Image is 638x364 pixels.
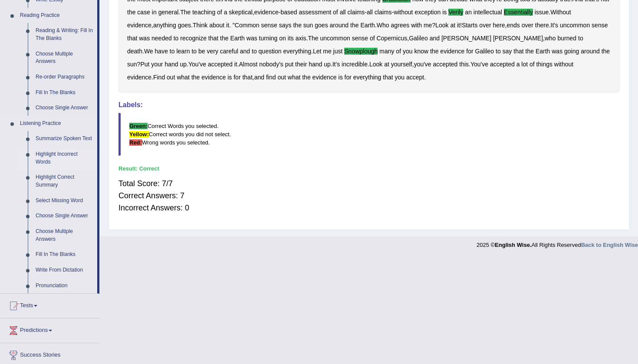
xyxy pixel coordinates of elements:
[32,23,97,46] a: Reading & Writing: Fill In The Blanks
[209,22,224,29] b: about
[581,48,600,55] b: around
[127,22,151,29] b: evidence
[554,61,573,68] b: without
[198,48,205,55] b: be
[32,100,97,116] a: Choose Single Answer
[602,48,610,55] b: the
[493,35,543,42] b: [PERSON_NAME]
[333,9,338,16] b: of
[414,61,431,68] b: you've
[479,22,491,29] b: over
[217,9,222,16] b: of
[32,85,97,101] a: Fill In The Blanks
[383,74,393,81] b: that
[144,48,153,55] b: We
[140,61,149,68] b: Put
[277,74,286,81] b: out
[477,236,638,249] div: 2025 © All Rights Reserved
[118,101,619,109] h4: Labels:
[239,61,258,68] b: Almost
[279,35,286,42] b: on
[32,170,97,193] a: Highlight Correct Summary
[32,224,97,247] a: Choose Multiple Answers
[414,48,428,55] b: know
[220,48,238,55] b: careful
[490,61,515,68] b: accepted
[353,74,381,81] b: everything
[201,74,226,81] b: evidence
[127,9,135,16] b: the
[379,48,394,55] b: many
[118,113,619,156] blockquote: Correct Words you selected. Correct words you did not select. Wrong words you selected.
[288,74,301,81] b: what
[170,48,175,55] b: to
[279,22,292,29] b: says
[309,61,322,68] b: hand
[370,35,375,42] b: of
[324,61,331,68] b: up
[313,48,321,55] b: Let
[560,22,590,29] b: uncommon
[0,318,99,340] a: Predictions
[536,48,550,55] b: Earth
[288,35,294,42] b: its
[493,22,505,29] b: here
[302,74,310,81] b: the
[259,48,282,55] b: question
[323,48,331,55] b: me
[127,61,137,68] b: sun
[457,22,460,29] b: it
[522,22,533,29] b: over
[516,61,520,68] b: a
[552,48,562,55] b: was
[247,35,257,42] b: was
[581,242,638,248] a: Back to English Wise
[403,48,413,55] b: you
[127,35,137,42] b: that
[153,74,165,81] b: Find
[127,48,142,55] b: death
[224,9,227,16] b: a
[462,22,478,29] b: Starts
[227,74,232,81] b: is
[178,22,191,29] b: goes
[448,9,463,16] b: verily
[295,61,307,68] b: their
[127,74,151,81] b: evidence
[435,22,448,29] b: Look
[137,9,150,16] b: case
[174,35,179,42] b: to
[32,262,97,278] a: Write From Dictation
[32,208,97,224] a: Choose Single Answer
[233,74,240,81] b: for
[465,9,472,16] b: an
[266,74,276,81] b: find
[430,35,440,42] b: and
[433,61,458,68] b: accepted
[283,48,311,55] b: everything
[536,61,552,68] b: things
[129,131,149,138] b: Yellow:
[193,22,207,29] b: Think
[208,35,218,42] b: that
[158,9,179,16] b: general
[377,22,389,29] b: Who
[118,164,619,173] div: Result:
[303,22,313,29] b: sun
[139,35,150,42] b: was
[176,48,190,55] b: learn
[406,74,424,81] b: accept
[254,9,279,16] b: evidence
[32,278,97,294] a: Pronunciation
[230,35,244,42] b: Earth
[280,9,297,16] b: based
[459,61,469,68] b: this
[296,35,306,42] b: axis
[177,74,190,81] b: what
[504,9,533,16] b: essentially
[152,9,157,16] b: in
[376,35,407,42] b: Copernicus
[207,48,218,55] b: very
[308,35,318,42] b: The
